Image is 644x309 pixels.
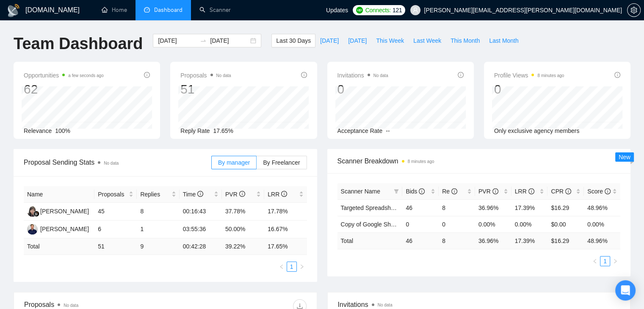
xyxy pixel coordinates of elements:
[376,36,404,45] span: This Week
[343,34,371,47] button: [DATE]
[341,188,380,195] span: Scanner Name
[14,34,143,54] h1: Team Dashboard
[494,81,564,97] div: 0
[140,190,169,199] span: Replies
[619,154,630,160] span: New
[475,199,511,216] td: 36.96%
[68,73,103,78] time: a few seconds ago
[24,157,211,168] span: Proposal Sending Stats
[94,221,137,238] td: 6
[94,203,137,221] td: 45
[27,207,89,214] a: VN[PERSON_NAME]
[40,224,89,234] div: [PERSON_NAME]
[337,81,388,97] div: 0
[315,34,343,47] button: [DATE]
[478,188,498,195] span: PVR
[24,81,104,97] div: 62
[547,216,584,232] td: $0.00
[627,3,641,17] button: setting
[137,238,179,255] td: 9
[287,262,297,272] li: 1
[451,188,457,194] span: info-circle
[511,216,548,232] td: 0.00%
[301,72,307,78] span: info-circle
[442,188,457,195] span: Re
[475,232,511,249] td: 36.96 %
[137,203,179,221] td: 8
[494,70,564,80] span: Profile Views
[392,185,401,198] span: filter
[27,224,38,235] img: CK
[222,238,264,255] td: 39.22 %
[412,7,418,13] span: user
[276,262,287,272] li: Previous Page
[547,199,584,216] td: $16.29
[239,191,245,197] span: info-circle
[268,191,287,198] span: LRR
[408,159,434,164] time: 8 minutes ago
[276,262,287,272] button: left
[600,256,610,266] li: 1
[297,262,307,272] button: right
[584,216,620,232] td: 0.00%
[484,34,523,47] button: Last Month
[439,232,475,249] td: 8
[494,127,580,134] span: Only exclusive agency members
[225,191,245,198] span: PVR
[199,6,231,14] a: searchScanner
[614,72,620,78] span: info-circle
[24,186,94,203] th: Name
[613,259,618,264] span: right
[392,6,402,15] span: 121
[511,232,548,249] td: 17.39 %
[297,262,307,272] li: Next Page
[180,70,231,80] span: Proposals
[55,127,70,134] span: 100%
[365,6,391,15] span: Connects:
[264,221,307,238] td: 16.67%
[180,81,231,97] div: 51
[102,6,127,14] a: homeHome
[222,203,264,221] td: 37.78%
[27,206,38,217] img: VN
[263,159,300,166] span: By Freelancer
[24,70,104,80] span: Opportunities
[371,34,409,47] button: This Week
[348,36,367,45] span: [DATE]
[378,303,392,307] span: No data
[409,34,446,47] button: Last Week
[590,256,600,266] li: Previous Page
[200,37,207,44] span: swap-right
[180,221,222,238] td: 03:55:36
[276,36,311,45] span: Last 30 Days
[180,203,222,221] td: 00:16:43
[337,127,383,134] span: Acceptance Rate
[551,188,571,195] span: CPR
[144,7,150,13] span: dashboard
[341,204,402,211] a: Targeted Spreadsheets
[341,221,402,228] a: Copy of Google Sheets
[27,225,89,232] a: CK[PERSON_NAME]
[419,188,425,194] span: info-circle
[386,127,390,134] span: --
[180,127,210,134] span: Reply Rate
[627,7,641,14] a: setting
[565,188,571,194] span: info-circle
[24,127,52,134] span: Relevance
[7,4,20,17] img: logo
[264,203,307,221] td: 17.78%
[154,6,182,14] span: Dashboard
[402,232,439,249] td: 46
[492,188,498,194] span: info-circle
[439,216,475,232] td: 0
[413,36,441,45] span: Last Week
[627,7,640,14] span: setting
[64,303,78,308] span: No data
[94,238,137,255] td: 51
[281,191,287,197] span: info-circle
[584,232,620,249] td: 48.96 %
[356,7,363,14] img: upwork-logo.png
[587,188,610,195] span: Score
[615,280,636,301] div: Open Intercom Messenger
[264,238,307,255] td: 17.65 %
